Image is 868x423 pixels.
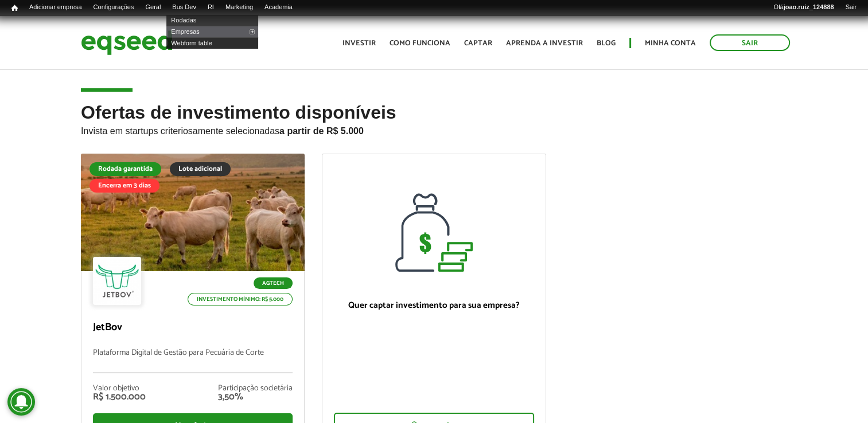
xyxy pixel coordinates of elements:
p: Investimento mínimo: R$ 5.000 [188,293,293,305]
span: Início [11,4,18,12]
div: Encerra em 3 dias [89,179,159,193]
a: Configurações [88,3,140,12]
div: 3,50% [218,393,293,402]
a: RI [202,3,220,12]
a: Geral [139,3,166,12]
a: Blog [597,40,616,47]
a: Rodadas [166,14,258,26]
div: Lote adicional [170,162,231,176]
a: Academia [259,3,298,12]
a: Início [6,3,24,14]
a: Investir [342,40,376,47]
a: Minha conta [645,40,696,47]
strong: joao.ruiz_124888 [784,3,834,10]
a: Sair [710,34,790,51]
h2: Ofertas de investimento disponíveis [81,103,787,154]
p: Invista em startups criteriosamente selecionadas [81,123,787,136]
p: JetBov [93,322,293,334]
a: Bus Dev [166,3,202,12]
div: Rodada garantida [89,162,161,176]
a: Aprenda a investir [506,40,583,47]
p: Quer captar investimento para sua empresa? [334,300,534,311]
a: Como funciona [390,40,450,47]
p: Agtech [254,277,293,289]
a: Olájoao.ruiz_124888 [768,3,839,12]
strong: a partir de R$ 5.000 [279,126,364,136]
a: Adicionar empresa [24,3,88,12]
div: Valor objetivo [93,385,146,393]
a: Marketing [220,3,259,12]
div: R$ 1.500.000 [93,393,146,402]
a: Captar [464,40,492,47]
p: Plataforma Digital de Gestão para Pecuária de Corte [93,348,293,373]
a: Sair [839,3,862,12]
img: EqSeed [81,28,173,58]
div: Participação societária [218,385,293,393]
